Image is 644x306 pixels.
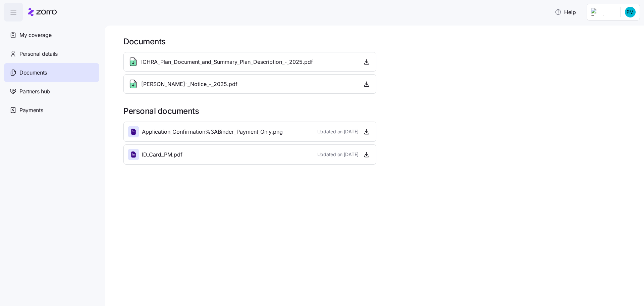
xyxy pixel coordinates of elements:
span: [PERSON_NAME]-_Notice_-_2025.pdf [141,80,237,88]
span: Documents [19,69,47,77]
span: Partners hub [19,87,50,96]
span: Application_Confirmation%3ABinder_Payment_Only.png [142,128,283,136]
a: My coverage [4,26,99,44]
h1: Personal documents [123,106,635,116]
span: My coverage [19,31,51,39]
span: Payments [19,106,43,115]
img: Employer logo [591,8,615,16]
a: Payments [4,101,99,120]
span: Help [555,8,576,16]
h1: Documents [123,36,635,47]
a: Partners hub [4,82,99,101]
a: Documents [4,63,99,82]
img: 0e8fffb0dbfb5aad5b239b62fd04ae45 [625,7,636,17]
span: Updated on [DATE] [317,128,359,135]
span: ID_Card_PM.pdf [142,150,182,159]
a: Personal details [4,44,99,63]
button: Help [549,5,581,19]
span: Updated on [DATE] [317,151,359,158]
span: Personal details [19,50,58,58]
span: ICHRA_Plan_Document_and_Summary_Plan_Description_-_2025.pdf [141,58,313,66]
